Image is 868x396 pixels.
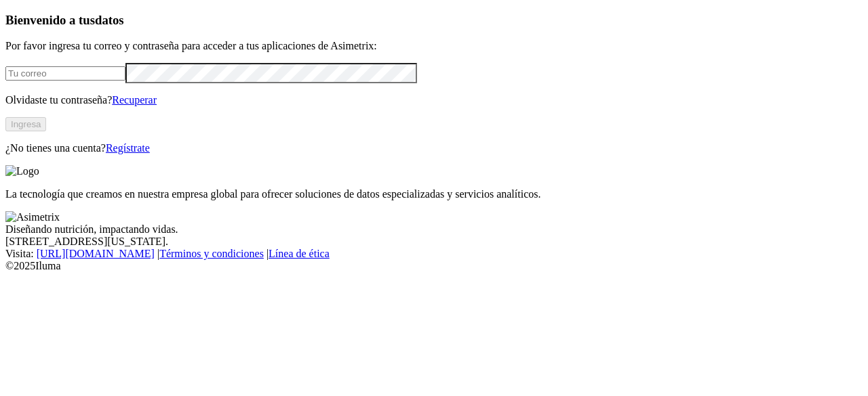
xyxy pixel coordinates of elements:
[5,94,863,106] p: Olvidaste tu contraseña?
[5,260,863,272] div: © 2025 Iluma
[5,236,863,248] div: [STREET_ADDRESS][US_STATE].
[5,40,863,52] p: Por favor ingresa tu correo y contraseña para acceder a tus aplicaciones de Asimetrix:
[5,13,863,28] h3: Bienvenido a tus
[5,165,39,177] img: Logo
[5,211,60,223] img: Asimetrix
[5,66,125,81] input: Tu correo
[112,94,157,106] a: Recuperar
[37,248,155,259] a: [URL][DOMAIN_NAME]
[5,188,863,200] p: La tecnología que creamos en nuestra empresa global para ofrecer soluciones de datos especializad...
[5,117,46,131] button: Ingresa
[269,248,330,259] a: Línea de ética
[159,248,264,259] a: Términos y condiciones
[5,223,863,236] div: Diseñando nutrición, impactando vidas.
[5,248,863,260] div: Visita : | |
[95,13,124,27] span: datos
[106,142,150,154] a: Regístrate
[5,142,863,154] p: ¿No tienes una cuenta?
